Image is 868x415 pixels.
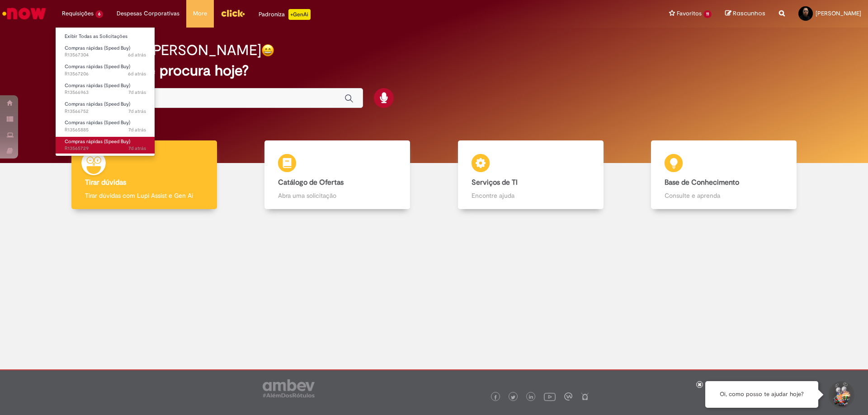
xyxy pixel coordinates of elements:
div: Padroniza [259,9,311,20]
p: Consulte e aprenda [665,191,783,200]
span: Rascunhos [733,9,765,18]
h2: O que você procura hoje? [78,63,790,79]
time: 25/09/2025 15:21:30 [128,51,146,58]
a: Base de Conhecimento Consulte e aprenda [627,140,821,210]
img: happy-face.png [261,44,274,57]
b: Serviços de TI [472,178,518,187]
img: click_logo_yellow_360x200.png [221,6,245,20]
a: Aberto R13567304 : Compras rápidas (Speed Buy) [56,43,155,60]
img: ServiceNow [1,5,47,23]
span: Compras rápidas (Speed Buy) [65,63,130,70]
img: logo_footer_twitter.png [511,395,515,400]
span: 6d atrás [128,70,146,77]
span: Favoritos [677,9,702,18]
a: Aberto R13566963 : Compras rápidas (Speed Buy) [56,81,155,98]
span: R13565729 [65,145,146,152]
p: Tirar dúvidas com Lupi Assist e Gen Ai [85,191,203,200]
img: logo_footer_youtube.png [544,391,556,402]
a: Rascunhos [725,9,765,18]
span: More [193,9,207,18]
span: Requisições [62,9,94,18]
img: logo_footer_naosei.png [581,392,589,401]
span: 7d atrás [128,108,146,115]
button: Iniciar Conversa de Suporte [827,381,854,408]
a: Tirar dúvidas Tirar dúvidas com Lupi Assist e Gen Ai [47,140,241,210]
span: 6 [95,10,103,18]
span: R13566752 [65,108,146,115]
b: Base de Conhecimento [665,178,739,187]
b: Catálogo de Ofertas [278,178,344,187]
p: Encontre ajuda [472,191,590,200]
time: 25/09/2025 10:24:50 [128,145,146,152]
b: Tirar dúvidas [85,178,126,187]
span: Despesas Corporativas [117,9,179,18]
a: Aberto R13566752 : Compras rápidas (Speed Buy) [56,99,155,116]
h2: Boa tarde, [PERSON_NAME] [78,42,261,58]
span: Compras rápidas (Speed Buy) [65,82,130,89]
img: logo_footer_linkedin.png [529,395,533,400]
span: 7d atrás [128,145,146,152]
img: logo_footer_ambev_rotulo_gray.png [263,379,315,397]
a: Exibir Todas as Solicitações [56,32,155,42]
a: Catálogo de Ofertas Abra uma solicitação [241,140,434,210]
time: 25/09/2025 15:06:07 [128,70,146,77]
span: 6d atrás [128,51,146,58]
span: 7d atrás [128,89,146,96]
img: logo_footer_workplace.png [564,392,572,401]
a: Aberto R13565729 : Compras rápidas (Speed Buy) [56,137,155,154]
span: Compras rápidas (Speed Buy) [65,45,130,51]
span: Compras rápidas (Speed Buy) [65,138,130,145]
span: 11 [703,10,712,18]
a: Aberto R13567206 : Compras rápidas (Speed Buy) [56,62,155,79]
span: Compras rápidas (Speed Buy) [65,119,130,126]
span: R13567206 [65,70,146,78]
ul: Requisições [55,27,155,156]
img: logo_footer_facebook.png [493,395,498,400]
time: 25/09/2025 10:51:43 [128,126,146,133]
time: 25/09/2025 14:33:25 [128,89,146,96]
span: R13567304 [65,51,146,59]
time: 25/09/2025 13:57:21 [128,108,146,115]
div: Oi, como posso te ajudar hoje? [705,381,818,408]
span: 7d atrás [128,126,146,133]
span: R13565885 [65,126,146,134]
a: Aberto R13565885 : Compras rápidas (Speed Buy) [56,118,155,135]
a: Serviços de TI Encontre ajuda [434,140,627,210]
span: Compras rápidas (Speed Buy) [65,101,130,107]
span: [PERSON_NAME] [816,9,861,17]
span: R13566963 [65,89,146,96]
p: Abra uma solicitação [278,191,396,200]
p: +GenAi [288,9,311,20]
